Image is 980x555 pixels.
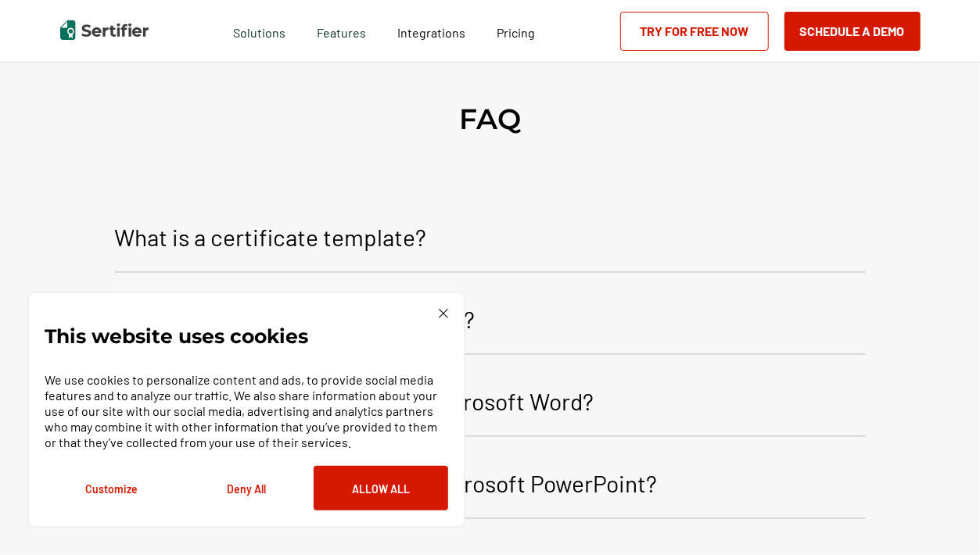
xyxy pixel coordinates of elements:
[902,480,980,555] iframe: Chat Widget
[620,12,769,51] a: Try for Free Now
[60,20,149,40] img: Sertifier | Digital Credentialing Platform
[314,466,448,510] button: Allow All
[497,21,535,41] a: Pricing
[317,21,366,41] span: Features
[179,466,314,510] button: Deny All
[397,21,465,41] a: Integrations
[233,21,285,41] span: Solutions
[784,12,921,51] button: Schedule a Demo
[45,372,448,450] p: We use cookies to personalize content and ads, to provide social media features and to analyze ou...
[45,328,308,344] p: This website uses cookies
[397,25,465,40] span: Integrations
[115,453,866,519] button: How do I design a certificate in Microsoft PowerPoint?
[459,102,521,136] h2: FAQ
[115,206,866,273] button: What is a certificate template?
[115,371,866,437] button: How do I create a certificate in Microsoft Word?
[497,25,535,40] span: Pricing
[115,218,427,256] p: What is a certificate template?
[45,466,179,510] button: Customize
[439,309,448,318] img: Cookie Popup Close
[115,288,866,355] button: How do I make my own certificates?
